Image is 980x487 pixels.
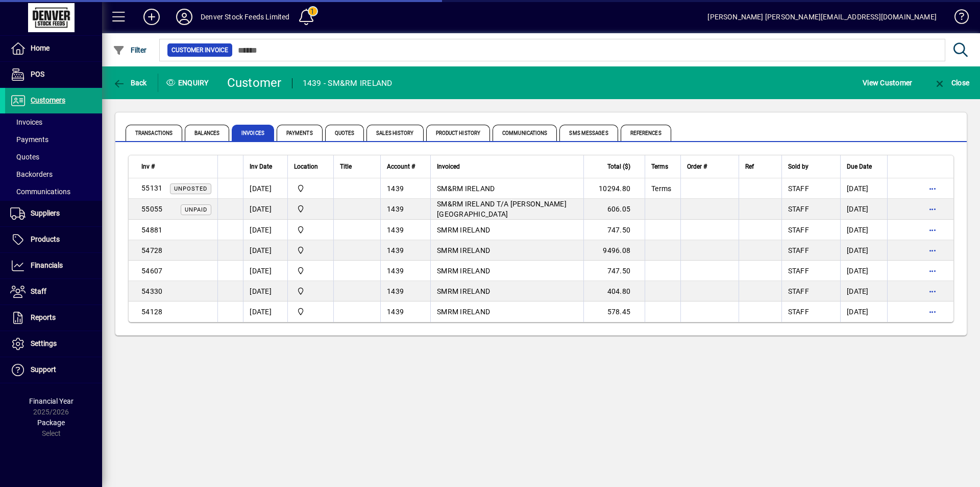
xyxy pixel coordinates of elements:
[174,185,207,192] span: Unposted
[158,75,219,91] div: Enquiry
[387,267,404,275] span: 1439
[141,308,162,316] span: 54128
[141,205,162,213] span: 55055
[31,339,57,347] span: Settings
[387,161,415,172] span: Account #
[863,75,912,91] span: View Customer
[583,199,645,220] td: 606.05
[31,70,44,78] span: POS
[745,161,775,172] div: Ref
[243,302,287,322] td: [DATE]
[141,226,162,234] span: 54881
[847,161,872,172] span: Due Date
[437,287,490,295] span: SMRM IRELAND
[31,365,56,374] span: Support
[840,220,887,240] td: [DATE]
[294,265,327,276] span: DENVER STOCKFEEDS LTD
[250,161,281,172] div: Inv Date
[5,183,102,200] a: Communications
[788,226,809,234] span: STAFF
[294,203,327,215] span: DENVER STOCKFEEDS LTD
[325,125,364,141] span: Quotes
[583,302,645,322] td: 578.45
[102,74,158,92] app-page-header-button: Back
[840,281,887,302] td: [DATE]
[243,261,287,281] td: [DATE]
[651,161,668,172] span: Terms
[788,184,809,193] span: STAFF
[31,313,56,321] span: Reports
[29,397,73,405] span: Financial Year
[840,240,887,261] td: [DATE]
[437,184,495,193] span: SM&RM IRELAND
[931,74,972,92] button: Close
[10,170,53,178] span: Backorders
[651,184,671,193] span: Terms
[583,261,645,281] td: 747.50
[583,281,645,302] td: 404.80
[924,180,941,197] button: More options
[5,36,102,61] a: Home
[788,161,808,172] span: Sold by
[5,201,102,226] a: Suppliers
[294,306,327,317] span: DENVER STOCKFEEDS LTD
[934,79,969,87] span: Close
[294,161,318,172] span: Location
[110,74,150,92] button: Back
[5,305,102,331] a: Reports
[294,245,327,256] span: DENVER STOCKFEEDS LTD
[788,267,809,275] span: STAFF
[243,199,287,220] td: [DATE]
[10,135,48,144] span: Payments
[201,9,290,25] div: Denver Stock Feeds Limited
[5,166,102,183] a: Backorders
[5,279,102,305] a: Staff
[294,183,327,194] span: DENVER STOCKFEEDS LTD
[745,161,754,172] span: Ref
[31,209,60,217] span: Suppliers
[171,45,228,55] span: Customer Invoice
[31,235,60,243] span: Products
[243,240,287,261] td: [DATE]
[437,161,577,172] div: Invoiced
[185,125,229,141] span: Balances
[788,287,809,295] span: STAFF
[437,161,460,172] span: Invoiced
[437,308,490,316] span: SMRM IRELAND
[141,267,162,275] span: 54607
[437,246,490,254] span: SMRM IRELAND
[135,8,168,26] button: Add
[113,46,147,54] span: Filter
[840,302,887,322] td: [DATE]
[10,188,70,196] span: Communications
[847,161,881,172] div: Due Date
[5,227,102,252] a: Products
[924,222,941,238] button: More options
[687,161,732,172] div: Order #
[10,118,42,126] span: Invoices
[340,161,374,172] div: Title
[437,200,567,218] span: SM&RM IRELAND T/A [PERSON_NAME][GEOGRAPHIC_DATA]
[707,9,937,25] div: [PERSON_NAME] [PERSON_NAME][EMAIL_ADDRESS][DOMAIN_NAME]
[947,2,967,35] a: Knowledge Base
[141,161,211,172] div: Inv #
[607,161,630,172] span: Total ($)
[387,184,404,193] span: 1439
[387,226,404,234] span: 1439
[426,125,491,141] span: Product History
[583,220,645,240] td: 747.50
[277,125,323,141] span: Payments
[493,125,557,141] span: Communications
[141,161,155,172] span: Inv #
[387,205,404,213] span: 1439
[31,44,50,52] span: Home
[31,96,65,104] span: Customers
[243,220,287,240] td: [DATE]
[5,148,102,166] a: Quotes
[583,178,645,199] td: 10294.80
[250,161,272,172] span: Inv Date
[110,41,150,59] button: Filter
[437,267,490,275] span: SMRM IRELAND
[860,74,915,92] button: View Customer
[243,178,287,199] td: [DATE]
